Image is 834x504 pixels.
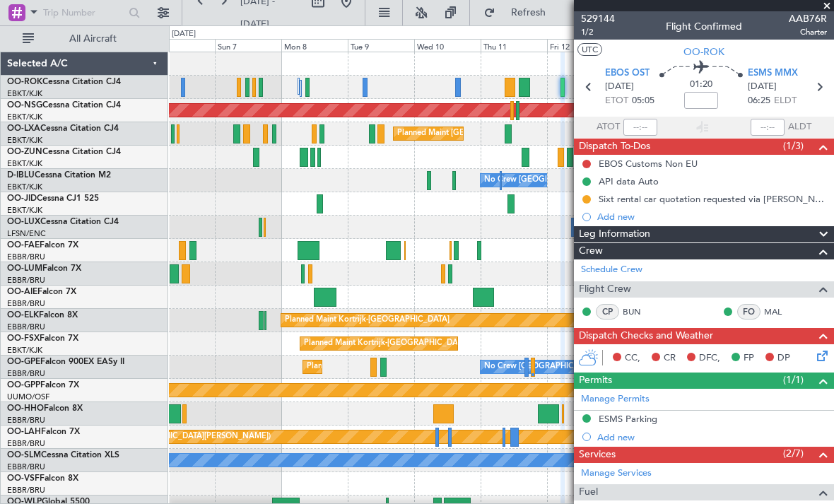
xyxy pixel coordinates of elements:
div: Wed 10 [414,39,481,52]
a: OO-NSGCessna Citation CJ4 [7,101,121,110]
a: OO-LUXCessna Citation CJ4 [7,218,119,226]
a: EBBR/BRU [7,438,45,449]
span: Dispatch To-Dos [579,139,650,155]
div: Fri 12 [547,39,613,52]
span: OO-FAE [7,241,40,250]
a: EBKT/KJK [7,135,42,146]
div: Add new [597,211,827,223]
span: OO-AIE [7,288,37,296]
span: OO-LXA [7,124,40,133]
a: OO-VSFFalcon 8X [7,474,78,483]
span: OO-ROK [7,78,42,86]
span: Crew [579,243,603,259]
a: OO-SLMCessna Citation XLS [7,451,119,459]
a: EBBR/BRU [7,462,45,472]
a: D-IBLUCessna Citation M2 [7,171,111,180]
span: Flight Crew [579,281,631,298]
a: OO-LUMFalcon 7X [7,264,81,273]
span: OO-LUM [7,264,42,273]
span: ESMS MMX [748,66,798,81]
a: OO-GPPFalcon 7X [7,381,79,389]
a: EBKT/KJK [7,345,42,356]
span: DFC, [699,351,720,365]
span: Charter [789,26,827,38]
a: EBKT/KJK [7,88,42,99]
div: [DATE] [172,28,196,40]
div: EBOS Customs Non EU [599,158,698,170]
span: 01:20 [690,78,712,92]
a: EBKT/KJK [7,112,42,122]
span: 06:25 [748,94,770,108]
a: EBBR/BRU [7,322,45,332]
a: OO-HHOFalcon 8X [7,404,83,413]
div: Tue 9 [348,39,414,52]
span: 05:05 [632,94,654,108]
a: Manage Permits [581,392,650,406]
span: ELDT [774,94,797,108]
span: OO-GPP [7,381,40,389]
a: UUMO/OSF [7,392,49,402]
a: Schedule Crew [581,263,642,277]
span: ALDT [788,120,811,134]
span: OO-SLM [7,451,41,459]
span: OO-VSF [7,474,40,483]
a: OO-JIDCessna CJ1 525 [7,194,99,203]
a: Manage Services [581,467,652,481]
span: CR [664,351,676,365]
div: CP [596,304,619,320]
div: Sixt rental car quotation requested via [PERSON_NAME] [599,193,827,205]
div: No Crew [GEOGRAPHIC_DATA] ([GEOGRAPHIC_DATA] National) [484,356,721,377]
a: OO-ZUNCessna Citation CJ4 [7,148,121,156]
span: (1/1) [783,373,804,387]
a: BUN [623,305,654,318]
a: EBBR/BRU [7,485,45,496]
input: --:-- [623,119,657,136]
span: 529144 [581,11,615,26]
a: EBBR/BRU [7,298,45,309]
a: OO-LXACessna Citation CJ4 [7,124,119,133]
span: OO-LAH [7,428,41,436]
div: No Crew [GEOGRAPHIC_DATA] ([GEOGRAPHIC_DATA] National) [484,170,721,191]
div: Add new [597,431,827,443]
span: 1/2 [581,26,615,38]
span: (2/7) [783,446,804,461]
a: LFSN/ENC [7,228,46,239]
a: OO-ELKFalcon 8X [7,311,78,320]
button: All Aircraft [16,28,153,50]
div: Sat 6 [148,39,215,52]
a: OO-ROKCessna Citation CJ4 [7,78,121,86]
a: OO-AIEFalcon 7X [7,288,76,296]
span: CC, [625,351,640,365]
span: D-IBLU [7,171,35,180]
span: Services [579,447,616,463]
span: All Aircraft [37,34,149,44]
div: API data Auto [599,175,659,187]
span: (1/3) [783,139,804,153]
span: OO-ELK [7,311,39,320]
a: OO-GPEFalcon 900EX EASy II [7,358,124,366]
div: Planned Maint [GEOGRAPHIC_DATA] ([GEOGRAPHIC_DATA] National) [307,356,563,377]
span: ATOT [597,120,620,134]
span: OO-FSX [7,334,40,343]
span: FP [744,351,754,365]
div: Mon 8 [281,39,348,52]
span: AAB76R [789,11,827,26]
button: Refresh [477,1,562,24]
a: EBBR/BRU [7,415,45,426]
span: Fuel [579,484,598,500]
a: EBKT/KJK [7,182,42,192]
span: EBOS OST [605,66,650,81]
div: FO [737,304,760,320]
span: OO-HHO [7,404,44,413]
a: EBKT/KJK [7,158,42,169]
div: Planned Maint [GEOGRAPHIC_DATA] ([GEOGRAPHIC_DATA] National) [397,123,653,144]
span: OO-JID [7,194,37,203]
button: UTC [577,43,602,56]
span: [DATE] [748,80,777,94]
span: OO-ZUN [7,148,42,156]
div: Sun 7 [215,39,281,52]
span: Dispatch Checks and Weather [579,328,713,344]
span: [DATE] [605,80,634,94]
a: EBBR/BRU [7,252,45,262]
span: Permits [579,373,612,389]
